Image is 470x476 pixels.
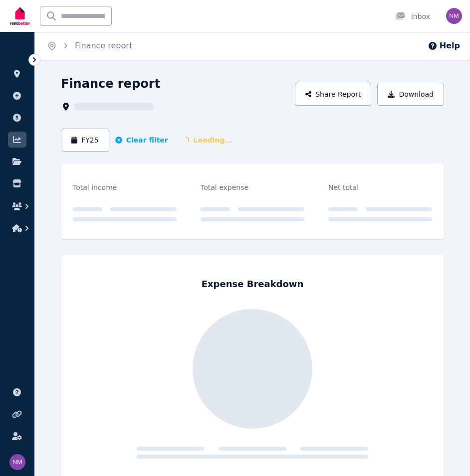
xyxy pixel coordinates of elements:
[35,32,144,60] nav: Breadcrumb
[377,83,444,106] button: Download
[395,11,430,21] div: Inbox
[201,181,304,193] div: Total expense
[61,76,160,92] h1: Finance report
[9,454,25,470] img: Neelam mehta
[73,181,177,193] div: Total income
[115,135,168,145] button: Clear filter
[446,8,462,24] img: Neelam mehta
[428,40,460,52] button: Help
[174,131,241,149] span: Loading...
[202,277,304,291] div: Expense Breakdown
[295,83,372,106] button: Share Report
[328,181,432,193] div: Net total
[8,3,32,28] img: RentBetter
[75,41,132,50] a: Finance report
[61,129,109,152] button: FY25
